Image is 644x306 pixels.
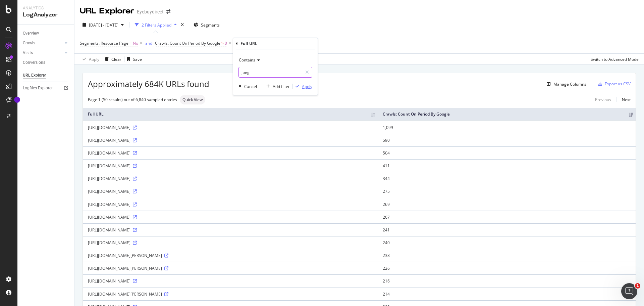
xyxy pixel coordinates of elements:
[88,214,373,220] div: [URL][DOMAIN_NAME]
[595,79,631,89] button: Export as CSV
[244,84,257,89] div: Cancel
[378,121,636,134] td: 1,099
[80,40,128,46] span: Segments: Resource Page
[88,176,373,181] div: [URL][DOMAIN_NAME]
[23,11,69,19] div: LogAnalyzer
[88,125,373,130] div: [URL][DOMAIN_NAME]
[378,185,636,198] td: 275
[635,283,640,289] span: 1
[88,97,177,102] div: Page 1 (50 results) out of 6,840 sampled entries
[378,288,636,300] td: 214
[588,54,639,64] button: Switch to Advanced Mode
[88,278,373,284] div: [URL][DOMAIN_NAME]
[80,5,134,17] div: URL Explorer
[378,223,636,236] td: 241
[553,81,586,87] div: Manage Columns
[240,41,257,46] div: Full URL
[616,95,631,104] a: Next
[137,8,164,15] div: Eyebuydirect
[621,283,637,299] iframe: Intercom live chat
[88,78,209,90] span: Approximately 684K URLs found
[182,98,203,102] span: Quick View
[23,30,39,37] div: Overview
[225,39,227,48] span: 0
[23,72,46,79] div: URL Explorer
[23,49,63,56] a: Visits
[102,54,121,64] button: Clear
[80,19,126,30] button: [DATE] - [DATE]
[605,81,631,87] div: Export as CSV
[180,95,205,104] div: neutral label
[124,54,142,64] button: Save
[591,56,639,62] div: Switch to Advanced Mode
[111,56,121,62] div: Clear
[89,56,99,62] div: Apply
[273,84,290,89] div: Add filter
[88,163,373,169] div: [URL][DOMAIN_NAME]
[378,146,636,159] td: 504
[378,236,636,249] td: 240
[378,108,636,121] th: Crawls: Count On Period By Google: activate to sort column ascending
[23,85,53,92] div: Logfiles Explorer
[88,150,373,156] div: [URL][DOMAIN_NAME]
[88,227,373,233] div: [URL][DOMAIN_NAME]
[23,49,33,56] div: Visits
[23,30,69,37] a: Overview
[129,40,132,46] span: =
[378,172,636,185] td: 344
[142,22,171,28] div: 2 Filters Applied
[88,202,373,207] div: [URL][DOMAIN_NAME]
[88,291,373,297] div: [URL][DOMAIN_NAME][PERSON_NAME]
[378,159,636,172] td: 411
[80,54,99,64] button: Apply
[239,57,255,63] span: Contains
[88,188,373,194] div: [URL][DOMAIN_NAME]
[23,59,69,66] a: Conversions
[201,22,220,28] span: Segments
[378,198,636,211] td: 269
[544,80,586,88] button: Manage Columns
[378,249,636,262] td: 238
[166,9,170,14] div: arrow-right-arrow-left
[132,19,179,30] button: 2 Filters Applied
[378,211,636,223] td: 267
[88,240,373,246] div: [URL][DOMAIN_NAME]
[145,40,152,46] button: and
[88,265,373,271] div: [URL][DOMAIN_NAME][PERSON_NAME]
[191,19,222,30] button: Segments
[221,40,224,46] span: >
[88,253,373,258] div: [URL][DOMAIN_NAME][PERSON_NAME]
[23,40,35,47] div: Crawls
[179,21,185,28] div: times
[133,39,138,48] span: No
[293,83,312,90] button: Apply
[302,84,312,89] div: Apply
[378,274,636,287] td: 216
[236,83,257,90] button: Cancel
[23,59,45,66] div: Conversions
[264,83,290,90] button: Add filter
[23,40,63,47] a: Crawls
[89,22,118,28] span: [DATE] - [DATE]
[155,40,220,46] span: Crawls: Count On Period By Google
[14,97,20,103] div: Tooltip anchor
[23,5,69,11] div: Analytics
[23,85,69,92] a: Logfiles Explorer
[133,56,142,62] div: Save
[83,108,378,121] th: Full URL: activate to sort column ascending
[23,72,69,79] a: URL Explorer
[378,262,636,274] td: 226
[88,137,373,143] div: [URL][DOMAIN_NAME]
[378,134,636,146] td: 590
